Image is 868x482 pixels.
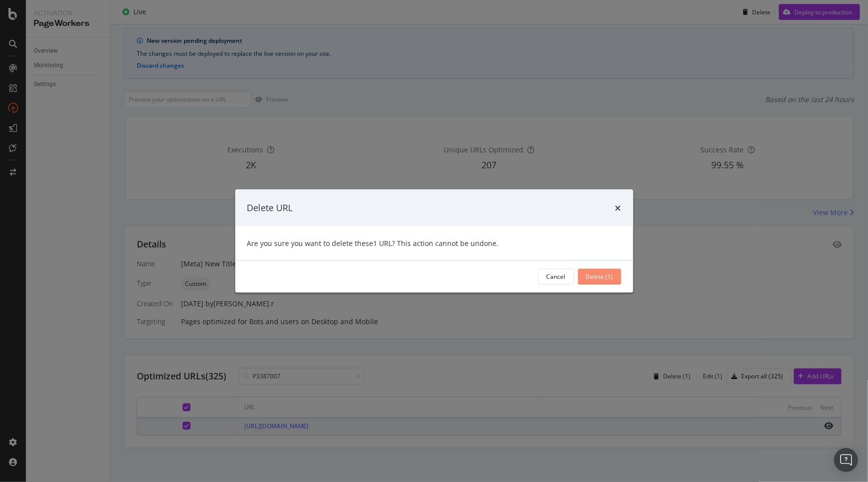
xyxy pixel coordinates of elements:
[547,272,566,281] div: Cancel
[247,202,293,215] div: Delete URL
[586,272,613,281] div: Delete (1)
[578,268,621,284] button: Delete (1)
[834,448,858,472] div: Open Intercom Messenger
[235,190,633,293] div: modal
[615,202,621,215] div: times
[235,226,633,260] div: Are you sure you want to delete these 1 URL ? This action cannot be undone.
[538,268,574,284] button: Cancel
